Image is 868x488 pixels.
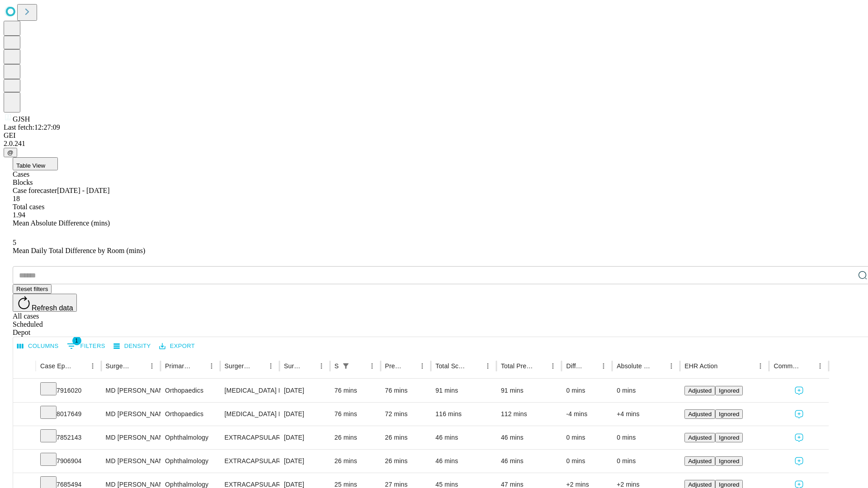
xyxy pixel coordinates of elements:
[715,456,743,466] button: Ignored
[133,360,146,372] button: Sort
[13,239,16,246] span: 5
[684,456,715,466] button: Adjusted
[501,403,557,426] div: 112 mins
[719,411,739,418] span: Ignored
[774,362,800,370] div: Comments
[106,379,156,402] div: MD [PERSON_NAME] [PERSON_NAME]
[205,360,218,372] button: Menu
[566,379,608,402] div: 0 mins
[193,360,205,372] button: Sort
[814,360,826,372] button: Menu
[315,360,328,372] button: Menu
[4,148,17,157] button: @
[665,360,678,372] button: Menu
[32,304,73,312] span: Refresh data
[652,360,665,372] button: Sort
[40,450,97,473] div: 7906904
[385,379,427,402] div: 76 mins
[225,403,275,426] div: [MEDICAL_DATA] MEDIAL OR LATERAL MENISCECTOMY
[403,360,416,372] button: Sort
[719,481,739,488] span: Ignored
[284,450,325,473] div: [DATE]
[335,379,376,402] div: 76 mins
[13,219,110,227] span: Mean Absolute Difference (mins)
[501,426,557,449] div: 46 mins
[165,362,191,370] div: Primary Service
[617,450,675,473] div: 0 mins
[501,379,557,402] div: 91 mins
[16,162,45,169] span: Table View
[754,360,767,372] button: Menu
[13,284,52,294] button: Reset filters
[13,247,145,254] span: Mean Daily Total Difference by Room (mins)
[18,383,31,399] button: Expand
[302,360,315,372] button: Sort
[481,360,494,372] button: Menu
[225,426,275,449] div: EXTRACAPSULAR CATARACT REMOVAL WITH [MEDICAL_DATA]
[684,386,715,395] button: Adjusted
[688,481,712,488] span: Adjusted
[435,450,492,473] div: 46 mins
[165,379,215,402] div: Orthopaedics
[335,362,339,370] div: Scheduled In Room Duration
[165,403,215,426] div: Orthopaedics
[335,426,376,449] div: 26 mins
[435,426,492,449] div: 46 mins
[111,339,153,353] button: Density
[13,195,20,202] span: 18
[57,187,109,194] span: [DATE] - [DATE]
[688,387,712,394] span: Adjusted
[617,379,675,402] div: 0 mins
[684,362,717,370] div: EHR Action
[385,450,427,473] div: 26 mins
[597,360,610,372] button: Menu
[225,379,275,402] div: [MEDICAL_DATA] MEDIAL OR LATERAL MENISCECTOMY
[13,187,57,194] span: Case forecaster
[566,362,584,370] div: Difference
[86,360,99,372] button: Menu
[146,360,158,372] button: Menu
[18,407,31,422] button: Expand
[719,387,739,394] span: Ignored
[688,434,712,441] span: Adjusted
[40,379,97,402] div: 7916020
[353,360,366,372] button: Sort
[252,360,264,372] button: Sort
[40,426,97,449] div: 7852143
[435,362,468,370] div: Total Scheduled Duration
[715,433,743,442] button: Ignored
[165,450,215,473] div: Ophthalmology
[74,360,86,372] button: Sort
[385,362,403,370] div: Predicted In Room Duration
[225,450,275,473] div: EXTRACAPSULAR CATARACT REMOVAL WITH [MEDICAL_DATA]
[801,360,814,372] button: Sort
[72,336,81,345] span: 1
[284,379,325,402] div: [DATE]
[585,360,597,372] button: Sort
[416,360,429,372] button: Menu
[385,426,427,449] div: 26 mins
[284,403,325,426] div: [DATE]
[13,294,77,312] button: Refresh data
[106,362,132,370] div: Surgeon Name
[340,360,352,372] button: Show filters
[684,433,715,442] button: Adjusted
[501,450,557,473] div: 46 mins
[106,450,156,473] div: MD [PERSON_NAME]
[264,360,277,372] button: Menu
[501,362,533,370] div: Total Predicted Duration
[340,360,352,372] div: 1 active filter
[566,403,608,426] div: -4 mins
[469,360,481,372] button: Sort
[4,140,864,148] div: 2.0.241
[106,403,156,426] div: MD [PERSON_NAME] [PERSON_NAME]
[65,339,108,353] button: Show filters
[13,115,30,123] span: GJSH
[225,362,251,370] div: Surgery Name
[13,157,58,170] button: Table View
[366,360,378,372] button: Menu
[4,131,864,140] div: GEI
[106,426,156,449] div: MD [PERSON_NAME]
[617,426,675,449] div: 0 mins
[284,362,302,370] div: Surgery Date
